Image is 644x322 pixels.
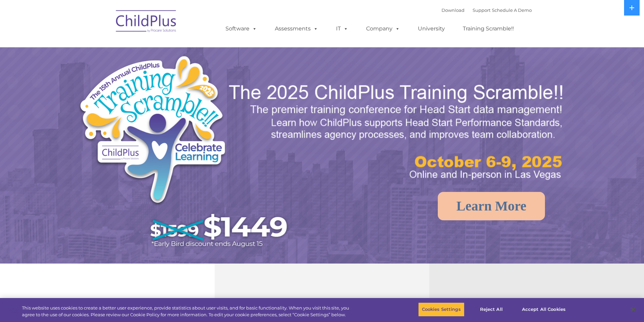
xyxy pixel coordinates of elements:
button: Close [626,302,641,317]
a: Assessments [268,22,325,35]
img: ChildPlus by Procare Solutions [113,5,180,39]
a: University [411,22,452,35]
a: Company [359,22,407,35]
a: Learn More [438,192,545,220]
a: Download [442,7,464,13]
a: Software [219,22,264,35]
a: IT [329,22,355,35]
button: Cookies Settings [418,302,464,317]
a: Training Scramble!! [456,22,521,35]
div: This website uses cookies to create a better user experience, provide statistics about user visit... [22,305,354,318]
button: Accept All Cookies [518,302,569,317]
a: Schedule A Demo [492,7,532,13]
button: Reject All [470,302,512,317]
font: | [442,7,532,13]
a: Support [473,7,491,13]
